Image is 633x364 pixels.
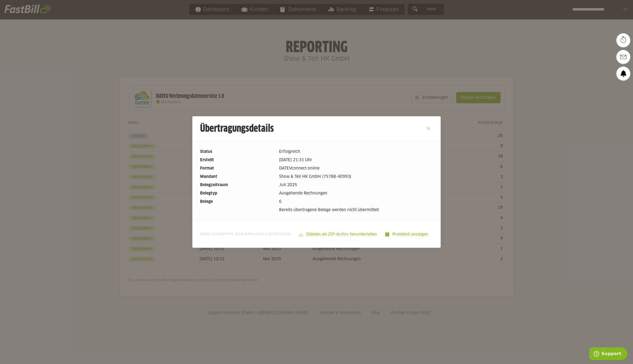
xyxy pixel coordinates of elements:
[279,149,433,155] dd: Erfolgreich
[589,347,627,361] iframe: Öffnet ein Widget, in dem Sie weitere Informationen finden
[382,229,433,240] sl-button: Protokoll anzeigen
[200,182,275,188] dt: Belegzeitraum
[295,229,382,240] sl-button: Dateien als ZIP-Archiv herunterladen
[279,182,433,188] dd: Juli 2025
[279,199,433,205] dd: 6
[279,207,433,213] dd: Bereits übertragene Belege werden nicht übermittelt
[200,165,275,171] dt: Format
[200,149,275,155] dt: Status
[216,233,291,236] span: CADFFFC9-3C6B-B7FA-6F50-21E70FC5397D
[200,199,275,205] dt: Belege
[200,157,275,163] dt: Erstellt
[279,157,433,163] dd: [DATE] 21:31 Uhr
[279,190,433,196] dd: Ausgehende Rechnungen
[200,174,275,180] dt: Mandant
[200,190,275,196] dt: Belegtyp
[279,165,433,171] dd: DATEVconnect online
[200,232,291,237] span: DATEV ID:
[279,174,433,180] dd: Show & Tell HK GmbH (75788-40993)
